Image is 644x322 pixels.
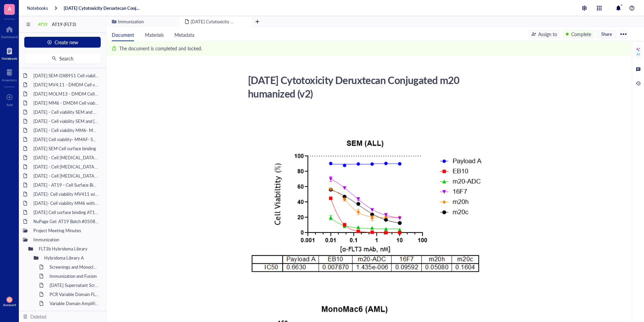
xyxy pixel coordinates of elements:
div: Hybridoma Library A [41,253,102,263]
div: Immunization [30,235,102,244]
div: [DATE] - AT19 - Cell Surface Binding assay on hFLT3 Transfected [MEDICAL_DATA] Cells (24 hours) [30,180,102,190]
div: AT19 [38,22,47,27]
div: Inventory [2,78,17,82]
div: [DATE] Cell surface binding AT19 on SEM, RS411 and MV411 cell line [30,208,102,217]
div: FLT3b Hybridoma Library [36,244,102,253]
div: [DATE] - Cell [MEDICAL_DATA]- MV4,11 (AML cell line) [30,171,102,181]
div: [DATE] - Cell [MEDICAL_DATA]- MOLM-13 (AML cell line) [30,153,102,162]
img: genemod-experiment-image [248,133,487,276]
span: Share [601,31,612,37]
div: Assign to [538,30,557,38]
div: [DATE] Cell viability- MMAF- SEM and MV4,11 [30,135,102,144]
div: Variable Domain Amplification Gels [46,299,102,308]
button: Create new [24,37,101,48]
div: NuPage Gel: AT19 Batch #050825, #051625 [30,217,102,226]
div: [DATE] Cytotoxicity Deruxtecan Conjugated m20 humanized (v2) [245,72,485,102]
a: [DATE] Cytotoxicity Deruxtecan Conjugated m20 humanized (v2) [64,5,140,11]
div: [DATE] SEM-DX8951 Cell viability [30,71,102,80]
a: Dashboard [1,24,18,39]
div: [DATE] - Cell viability SEM and RS; 411- DMDM with Fc block (needs to be completed) [30,107,102,117]
div: Project Meeting Minutes [30,226,102,235]
div: The document is completed and locked. [119,45,202,52]
div: [DATE] MOLM13 - DMDM Cell viability [30,89,102,99]
div: [DATE] SEM Cell surface binding [30,144,102,153]
div: [DATE] - Cell [MEDICAL_DATA]- MOLM-13 (AML cell line) [30,162,102,171]
div: [DATE] - Cell viability SEM and [GEOGRAPHIC_DATA]; 411- DMDM [30,116,102,126]
span: Metadata [174,31,194,38]
div: [DATE] - Cell viability MM6- MMAF [30,126,102,135]
div: Deleted [30,313,46,320]
div: Notebook [2,56,17,60]
div: Screenings and Monoclonality [46,262,102,272]
button: Search [24,53,101,64]
div: PCR Variable Domain FLT3 Hybridoma Library A [46,290,102,299]
div: [DATE] MM6 - DMDM Cell viability [30,98,102,108]
span: Create new [55,39,78,45]
a: Inventory [2,67,17,82]
div: [DATE]- Cell viability MV411 with and without IgG Blocking - DX8951 [30,189,102,199]
span: Document [112,31,134,38]
div: AI [637,52,640,56]
a: Notebook [2,46,17,60]
div: [DATE]- Cell viability MM6 with and without IgG Blocking - DX8951 [30,198,102,208]
div: Antibody Solutions [41,308,102,317]
div: Account [3,303,16,307]
div: Add [6,103,13,107]
div: [DATE] MV4;11 - DMDM Cell viability [30,80,102,89]
button: Share [597,30,616,38]
div: Immunization and Fusion [46,271,102,281]
span: AT19 (FLT3) [52,21,76,27]
a: Notebooks [27,5,48,11]
span: A [8,4,11,13]
div: [DATE] Supernatant Screening Binding FLT3 Library-A [46,280,102,290]
span: SS [8,298,11,302]
span: Materials [145,31,164,38]
div: Complete [571,30,591,38]
div: Dashboard [1,35,18,39]
span: Search [59,56,73,61]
